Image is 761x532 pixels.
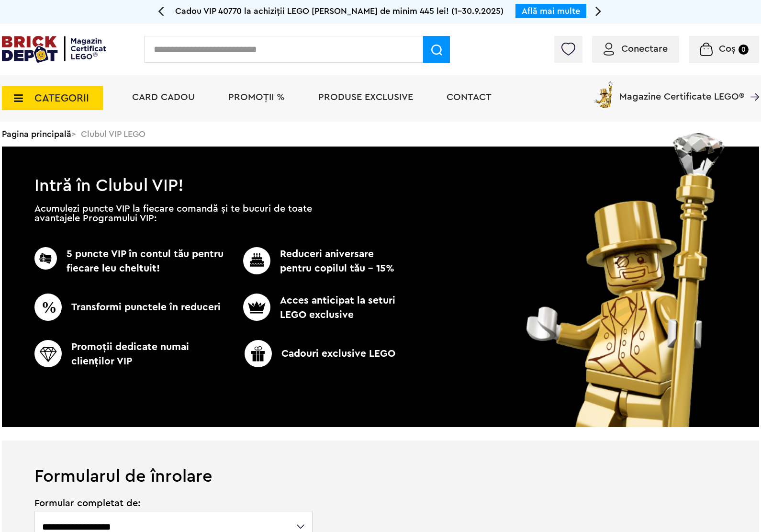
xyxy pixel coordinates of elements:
[2,441,759,485] h1: Formularul de înrolare
[243,247,270,274] img: CC_BD_Green_chek_mark
[132,92,195,102] a: Card Cadou
[34,294,62,321] img: CC_BD_Green_chek_mark
[2,122,759,147] div: > Clubul VIP LEGO
[34,340,227,369] p: Promoţii dedicate numai clienţilor VIP
[243,294,270,321] img: CC_BD_Green_chek_mark
[227,294,399,322] p: Acces anticipat la seturi LEGO exclusive
[447,92,492,102] a: Contact
[744,79,759,89] a: Magazine Certificate LEGO®
[228,92,285,102] a: PROMOȚII %
[34,204,312,223] p: Acumulezi puncte VIP la fiecare comandă și te bucuri de toate avantajele Programului VIP:
[34,294,227,321] p: Transformi punctele în reduceri
[34,247,227,276] p: 5 puncte VIP în contul tău pentru fiecare leu cheltuit!
[604,44,668,54] a: Conectare
[513,133,739,427] img: vip_page_image
[245,340,272,367] img: CC_BD_Green_chek_mark
[719,44,736,54] span: Coș
[522,7,580,15] a: Află mai multe
[739,45,749,55] small: 0
[34,340,62,367] img: CC_BD_Green_chek_mark
[621,44,668,54] span: Conectare
[227,247,399,276] p: Reduceri aniversare pentru copilul tău - 15%
[175,7,504,15] span: Cadou VIP 40770 la achiziții LEGO [PERSON_NAME] de minim 445 lei! (1-30.9.2025)
[34,498,313,508] span: Formular completat de:
[224,340,416,367] p: Cadouri exclusive LEGO
[619,79,744,102] span: Magazine Certificate LEGO®
[34,93,89,103] span: CATEGORII
[2,147,759,191] h1: Intră în Clubul VIP!
[318,92,413,102] a: Produse exclusive
[2,130,71,138] a: Pagina principală
[34,247,57,270] img: CC_BD_Green_chek_mark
